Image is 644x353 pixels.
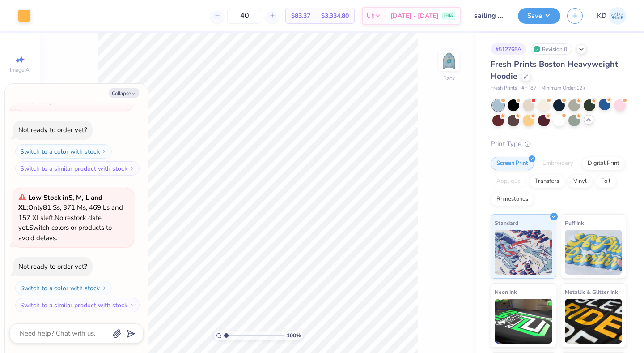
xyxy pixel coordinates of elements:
[18,56,127,106] span: Only 206 Ss, 599 Ms, 609 Ls and 281 XLs left. Switch colors or products to avoid delays.
[18,193,123,242] span: Only 81 Ss, 371 Ms, 469 Ls and 157 XLs left. Switch colors or products to avoid delays.
[109,88,139,98] button: Collapse
[521,85,537,92] span: # FP87
[102,285,107,291] img: Switch to a color with stock
[18,213,102,232] span: No restock date yet.
[541,85,586,92] span: Minimum Order: 12 +
[467,7,511,25] input: Untitled Design
[495,230,552,275] img: Standard
[518,8,560,24] button: Save
[444,13,453,19] span: FREE
[565,287,618,297] span: Metallic & Glitter Ink
[15,298,140,312] button: Switch to a similar product with stock
[531,43,572,55] div: Revision 0
[291,11,310,21] span: $83.37
[18,193,102,212] strong: Low Stock in S, M, L and XL :
[443,74,455,82] div: Back
[495,218,518,228] span: Standard
[390,11,439,21] span: [DATE] - [DATE]
[491,59,618,82] span: Fresh Prints Boston Heavyweight Hoodie
[609,7,626,25] img: Kimmy Duong
[529,175,565,188] div: Transfers
[287,331,301,340] span: 100 %
[582,157,625,170] div: Digital Print
[18,125,87,134] div: Not ready to order yet?
[595,175,616,188] div: Foil
[495,287,517,297] span: Neon Ink
[565,230,623,275] img: Puff Ink
[15,281,112,295] button: Switch to a color with stock
[568,175,593,188] div: Vinyl
[227,8,262,24] input: – –
[321,11,349,21] span: $3,334.80
[10,66,31,73] span: Image AI
[565,299,623,344] img: Metallic & Glitter Ink
[491,157,534,170] div: Screen Print
[597,7,626,25] a: KD
[491,43,526,55] div: # 512768A
[491,139,626,149] div: Print Type
[440,52,458,70] img: Back
[129,166,135,171] img: Switch to a similar product with stock
[597,11,606,21] span: KD
[129,302,135,308] img: Switch to a similar product with stock
[15,144,112,159] button: Switch to a color with stock
[537,157,579,170] div: Embroidery
[491,193,534,206] div: Rhinestones
[491,85,517,92] span: Fresh Prints
[495,299,552,344] img: Neon Ink
[102,149,107,154] img: Switch to a color with stock
[15,161,140,176] button: Switch to a similar product with stock
[18,262,87,271] div: Not ready to order yet?
[491,175,526,188] div: Applique
[565,218,584,228] span: Puff Ink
